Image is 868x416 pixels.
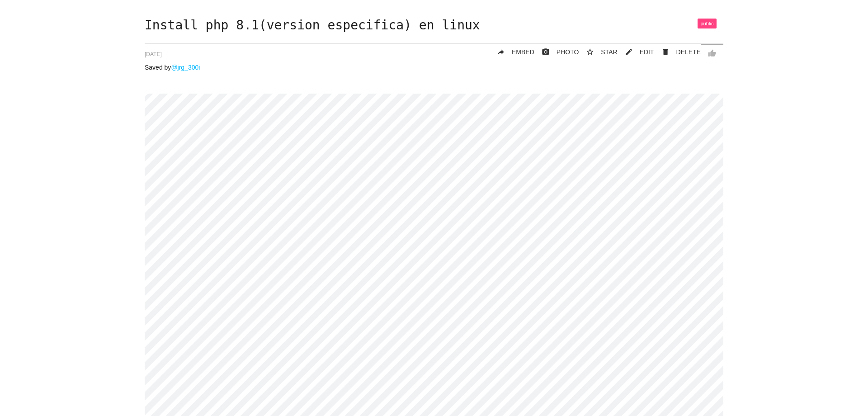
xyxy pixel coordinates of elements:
[601,48,617,56] span: STAR
[490,44,534,60] a: replyEMBED
[171,64,200,71] a: @jrg_300i
[497,44,505,60] i: reply
[579,44,617,60] button: star_borderSTAR
[145,51,162,57] span: [DATE]
[557,48,579,56] span: PHOTO
[654,44,701,60] a: Delete Post
[625,44,633,60] i: mode_edit
[661,44,670,60] i: delete
[618,44,654,60] a: mode_editEDIT
[542,44,550,60] i: photo_camera
[145,19,723,33] h1: Install php 8.1(version especifica) en linux
[534,44,579,60] a: photo_cameraPHOTO
[145,64,723,71] p: Saved by
[586,44,594,60] i: star_border
[512,48,534,56] span: EMBED
[676,48,701,56] span: DELETE
[640,48,654,56] span: EDIT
